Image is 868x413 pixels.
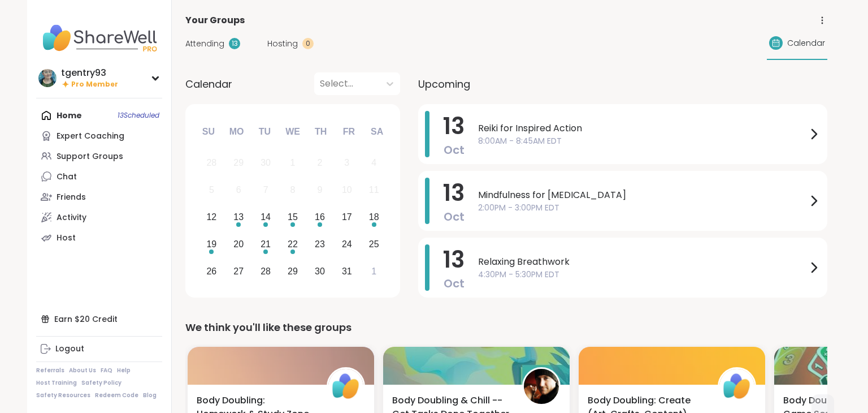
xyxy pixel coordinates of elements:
div: Activity [57,212,86,223]
a: Host [36,227,162,248]
div: Choose Friday, October 17th, 2025 [335,205,359,230]
img: tgentry93 [38,69,57,87]
div: Not available Thursday, October 2nd, 2025 [308,151,332,175]
div: Choose Monday, October 27th, 2025 [227,259,251,283]
span: 13 [443,110,465,142]
div: Host [57,233,76,244]
span: Calendar [185,76,232,92]
div: Tu [252,119,277,144]
span: Relaxing Breathwork [478,255,807,269]
img: ShareWell [328,369,363,404]
a: Support Groups [36,146,162,166]
div: Choose Wednesday, October 15th, 2025 [281,205,305,230]
div: 2 [317,155,322,170]
div: Support Groups [57,151,123,162]
div: 26 [206,264,216,279]
span: Oct [444,209,465,225]
div: 22 [288,236,298,252]
div: 13 [229,38,240,49]
div: 29 [288,264,298,279]
div: Choose Tuesday, October 28th, 2025 [254,259,278,283]
div: 15 [288,209,298,225]
div: Not available Saturday, October 4th, 2025 [362,151,386,175]
div: Choose Monday, October 20th, 2025 [227,232,251,256]
div: Chat [57,171,77,183]
img: ShareWell Nav Logo [36,18,162,58]
div: 17 [342,209,352,225]
div: Friends [57,192,86,203]
span: Reiki for Inspired Action [478,122,807,135]
a: Safety Resources [36,392,90,399]
div: Choose Sunday, October 19th, 2025 [199,232,224,256]
div: 30 [315,264,325,279]
div: tgentry93 [61,67,118,79]
div: Th [309,119,333,144]
div: Choose Saturday, November 1st, 2025 [362,259,386,283]
a: FAQ [101,367,112,375]
div: Not available Sunday, September 28th, 2025 [199,151,224,175]
div: 8 [290,182,296,197]
div: We [280,119,305,144]
div: Not available Tuesday, September 30th, 2025 [254,151,278,175]
a: Activity [36,207,162,227]
div: Choose Wednesday, October 29th, 2025 [281,259,305,283]
div: Not available Friday, October 10th, 2025 [335,178,359,203]
div: Choose Saturday, October 18th, 2025 [362,205,386,230]
div: 20 [233,236,244,252]
div: Su [196,119,221,144]
div: Choose Tuesday, October 21st, 2025 [254,232,278,256]
div: 30 [261,155,271,170]
div: 21 [261,236,271,252]
div: We think you'll like these groups [185,320,827,335]
div: Choose Thursday, October 23rd, 2025 [308,232,332,256]
div: 18 [369,209,379,225]
div: Not available Wednesday, October 1st, 2025 [281,151,305,175]
div: 7 [263,182,268,197]
span: 13 [443,177,465,209]
div: Not available Friday, October 3rd, 2025 [335,151,359,175]
div: 31 [342,264,352,279]
div: 9 [317,182,322,197]
span: Hosting [267,38,298,50]
a: Blog [143,392,157,399]
div: 24 [342,236,352,252]
span: Upcoming [418,76,470,92]
div: Logout [55,343,84,355]
div: 5 [209,182,214,197]
div: 4 [371,155,376,170]
div: 27 [233,264,244,279]
div: 12 [206,209,216,225]
div: Choose Monday, October 13th, 2025 [227,205,251,230]
span: 13 [443,244,465,276]
div: Choose Sunday, October 26th, 2025 [199,259,224,283]
div: Choose Thursday, October 16th, 2025 [308,205,332,230]
a: Host Training [36,379,77,387]
span: Calendar [787,37,825,49]
div: Sa [364,119,389,144]
div: 16 [315,209,325,225]
div: 10 [342,182,352,197]
a: Friends [36,187,162,207]
div: 25 [369,236,379,252]
div: 3 [344,155,349,170]
div: Not available Tuesday, October 7th, 2025 [254,178,278,203]
div: 19 [206,236,216,252]
span: Mindfulness for [MEDICAL_DATA] [478,188,807,202]
div: Choose Wednesday, October 22nd, 2025 [281,232,305,256]
div: Expert Coaching [57,131,124,142]
a: Expert Coaching [36,126,162,146]
div: Choose Thursday, October 30th, 2025 [308,259,332,283]
div: Fr [336,119,361,144]
div: Not available Saturday, October 11th, 2025 [362,178,386,203]
div: Not available Wednesday, October 8th, 2025 [281,178,305,203]
img: ShareWell [719,369,754,404]
div: Choose Friday, October 24th, 2025 [335,232,359,256]
a: Chat [36,166,162,187]
span: 2:00PM - 3:00PM EDT [478,202,807,214]
div: month 2025-10 [198,149,387,285]
span: 8:00AM - 8:45AM EDT [478,135,807,147]
div: Earn $20 Credit [36,309,162,329]
div: 0 [302,38,314,49]
div: 6 [236,182,241,197]
div: Choose Tuesday, October 14th, 2025 [254,205,278,230]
